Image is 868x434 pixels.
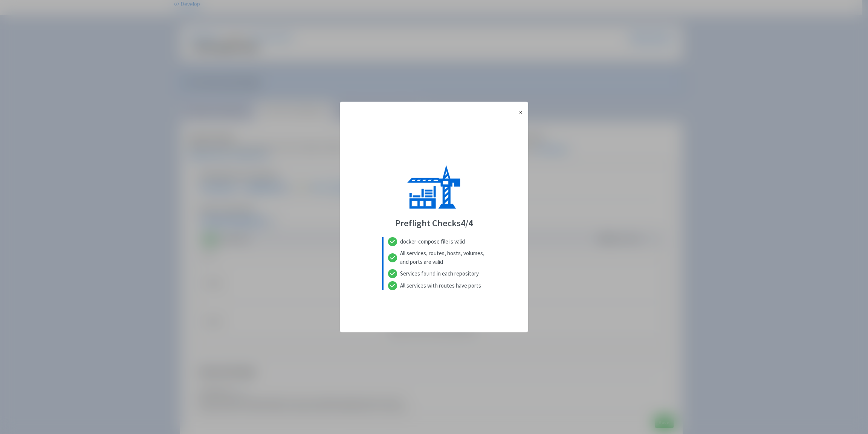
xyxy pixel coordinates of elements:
h3: Preflight Checks 4 / 4 [395,218,473,228]
div: All services with routes have ports [382,280,486,290]
div: Services found in each repository [382,268,486,280]
span: × [519,108,522,116]
div: All services, routes, hosts, volumes, and ports are valid [382,248,486,268]
div: docker-compose file is valid [382,237,486,248]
